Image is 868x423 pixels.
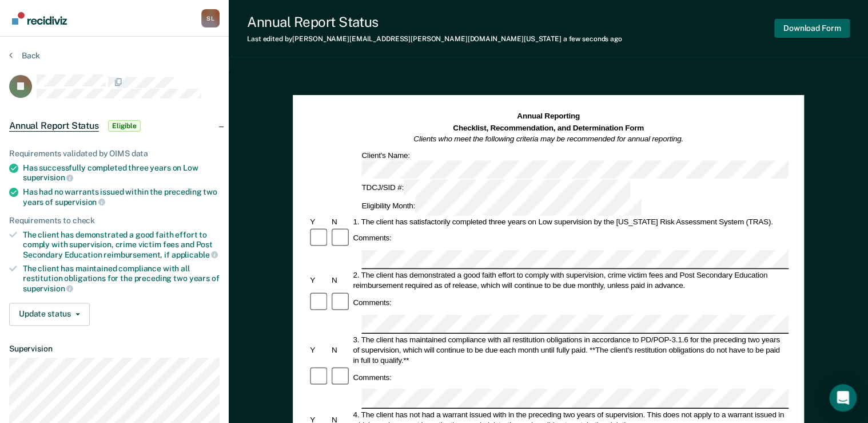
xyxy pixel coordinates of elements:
div: N [330,345,352,355]
div: S L [201,9,220,27]
div: Comments: [351,372,393,382]
div: 1. The client has satisfactorily completed three years on Low supervision by the [US_STATE] Risk ... [351,216,789,227]
div: Y [308,275,330,286]
img: Recidiviz [12,12,67,25]
em: Clients who meet the following criteria may be recommended for annual reporting. [413,135,683,143]
div: Has successfully completed three years on Low [23,163,220,183]
div: Requirements validated by OIMS data [9,149,220,159]
button: Profile dropdown button [201,9,220,27]
div: Requirements to check [9,216,220,226]
div: N [330,275,352,286]
span: supervision [23,173,73,182]
div: Last edited by [PERSON_NAME][EMAIL_ADDRESS][PERSON_NAME][DOMAIN_NAME][US_STATE] [247,35,622,43]
div: 2. The client has demonstrated a good faith effort to comply with supervision, crime victim fees ... [351,270,789,291]
div: TDCJ/SID #: [360,179,632,197]
div: The client has maintained compliance with all restitution obligations for the preceding two years of [23,264,220,293]
span: supervision [23,284,73,293]
span: Annual Report Status [9,120,99,132]
dt: Supervision [9,344,220,354]
button: Download Form [774,19,850,38]
div: 3. The client has maintained compliance with all restitution obligations in accordance to PD/POP-... [351,334,789,365]
div: Comments: [351,298,393,308]
div: Y [308,216,330,227]
span: supervision [55,197,105,207]
strong: Checklist, Recommendation, and Determination Form [453,123,644,132]
button: Update status [9,303,90,326]
div: Has had no warrants issued within the preceding two years of [23,187,220,207]
div: Open Intercom Messenger [829,384,857,412]
div: N [330,216,352,227]
span: applicable [172,250,218,259]
span: Eligible [108,120,141,132]
button: Back [9,50,40,61]
span: a few seconds ago [563,35,622,43]
div: Y [308,345,330,355]
div: Annual Report Status [247,14,622,30]
div: Comments: [351,233,393,243]
div: The client has demonstrated a good faith effort to comply with supervision, crime victim fees and... [23,230,220,259]
div: Eligibility Month: [360,197,643,216]
strong: Annual Reporting [517,112,580,120]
